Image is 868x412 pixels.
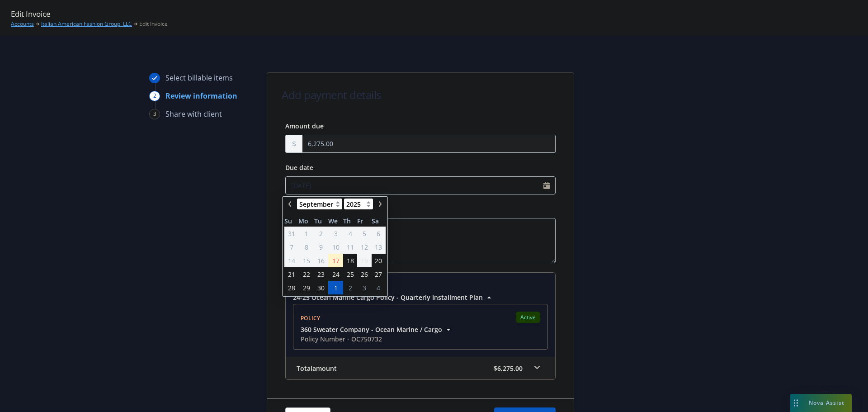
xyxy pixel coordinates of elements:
span: 21 [288,270,295,279]
span: Mo [298,216,314,226]
div: Active [516,312,540,323]
span: 26 [361,270,368,279]
span: Su [284,216,298,226]
span: 29 [303,283,310,293]
td: 22 [298,267,314,281]
a: chevronRight [375,199,386,209]
td: 23 [314,267,328,281]
span: 6 [377,229,380,238]
span: 9 [319,242,323,252]
td: 4 [372,281,386,294]
span: Policy [301,314,321,322]
span: Fr [357,216,371,226]
td: 31 [284,227,298,240]
td: 17 [328,254,343,267]
span: 360 Sweater Company - Ocean Marine / Cargo [301,325,442,334]
td: 30 [314,281,328,294]
span: Nova Assist [809,399,844,407]
td: 19 [357,254,371,267]
span: 3 [334,229,338,238]
span: 27 [375,270,382,279]
td: 18 [343,254,357,267]
div: Select billable items [165,72,233,83]
span: 14 [288,256,295,265]
td: 24 [328,267,343,281]
span: 1 [305,229,308,238]
span: 16 [317,256,325,265]
td: 5 [357,227,371,240]
td: 28 [284,281,298,294]
td: 6 [372,227,386,240]
td: 14 [284,254,298,267]
span: 30 [317,283,325,293]
div: Share with client [165,109,222,119]
span: 19 [361,256,368,265]
button: Nova Assist [790,394,852,412]
span: 2 [319,229,323,238]
span: 15 [303,256,310,265]
span: 17 [332,256,340,265]
span: Edit Invoice [139,20,168,28]
span: Sa [372,216,386,226]
span: 28 [288,283,295,293]
td: 9 [314,240,328,254]
div: Review information [165,90,237,101]
span: 23 [317,270,325,279]
span: Edit Invoice [11,8,51,20]
td: 1 [298,227,314,240]
td: 10 [328,240,343,254]
a: Accounts [11,20,34,28]
span: Tu [314,216,328,226]
td: 16 [314,254,328,267]
span: 25 [347,270,354,279]
span: 22 [303,270,310,279]
span: 31 [288,229,295,238]
td: 13 [372,240,386,254]
td: 4 [343,227,357,240]
span: 13 [375,242,382,252]
td: 3 [357,281,371,294]
td: 1 [328,281,343,294]
span: 2 [349,283,352,293]
span: 24-25 Ocean Marine Cargo Policy - Quarterly Installment Plan [293,293,483,302]
span: We [328,216,343,226]
td: 11 [343,240,357,254]
span: Th [343,216,357,226]
td: 2 [314,227,328,240]
span: 8 [305,242,308,252]
div: 2 [149,91,160,101]
span: 7 [290,242,293,252]
input: MM/DD/YYYY [285,176,556,194]
td: 29 [298,281,314,294]
div: Totalamount$6,275.00 [286,357,555,379]
textarea: Enter invoice description here [285,218,556,263]
span: $6,275.00 [494,364,523,373]
span: 12 [361,242,368,252]
span: 4 [349,229,352,238]
input: 0.00 [302,135,555,152]
span: 24 [332,270,340,279]
td: 12 [357,240,371,254]
td: 2 [343,281,357,294]
span: Amount due [285,122,324,130]
span: Due date [285,163,313,172]
span: 18 [347,256,354,265]
h1: Add payment details [282,87,381,102]
td: 8 [298,240,314,254]
button: 360 Sweater Company - Ocean Marine / Cargo [301,325,453,334]
div: Policy Number - OC750732 [301,334,453,344]
span: Total amount [297,364,337,373]
div: 3 [149,109,160,119]
td: 3 [328,227,343,240]
td: 15 [298,254,314,267]
span: 11 [347,242,354,252]
div: Drag to move [790,394,802,412]
td: 7 [284,240,298,254]
span: 4 [377,283,380,293]
td: 27 [372,267,386,281]
td: 20 [372,254,386,267]
a: Italian American Fashion Group, LLC [41,20,132,28]
span: 10 [332,242,340,252]
td: 25 [343,267,357,281]
button: 24-25 Ocean Marine Cargo Policy - Quarterly Installment Plan [293,293,494,302]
